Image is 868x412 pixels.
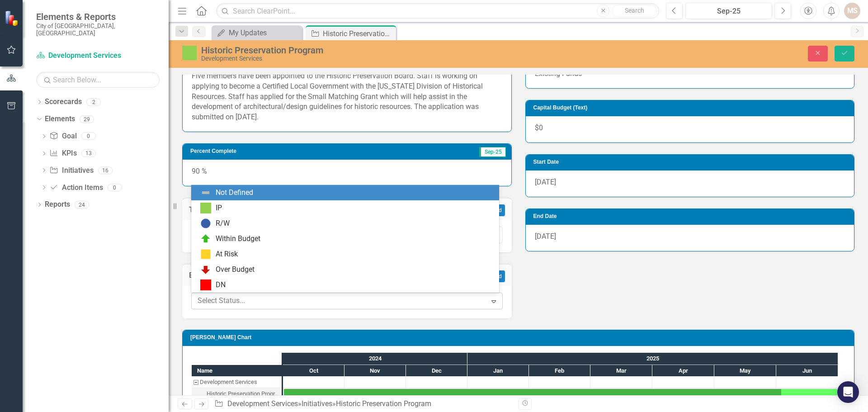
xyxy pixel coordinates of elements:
div: May [714,365,776,377]
div: 24 [75,201,89,208]
div: Task: Start date: 2024-10-01 End date: 2025-06-30 [192,388,282,400]
div: Historic Preservation Program [207,388,279,400]
input: Search Below... [36,72,160,88]
img: Over Budget [200,264,211,275]
div: Task: Development Services Start date: 2024-10-01 End date: 2024-10-02 [192,376,282,388]
div: Jun [776,365,838,377]
div: Task: Start date: 2024-10-01 End date: 2025-06-30 [284,389,837,398]
div: Feb [529,365,590,377]
div: 90 % [183,160,511,186]
div: Sep-25 [689,6,769,17]
div: Name [192,365,282,376]
div: » » [214,399,511,409]
div: At Risk [216,249,238,260]
a: Initiatives [49,166,93,176]
img: ClearPoint Strategy [5,10,20,26]
a: Goal [49,131,76,142]
h3: End Date [533,213,850,219]
div: Within Budget [216,234,260,244]
a: Elements [45,114,75,124]
div: Not Defined [216,188,253,198]
a: Development Services [227,399,298,408]
h3: Percent Complete [190,148,388,154]
h3: Start Date [533,159,850,165]
div: Development Services [201,55,558,62]
div: Historic Preservation Program [192,388,282,400]
div: R/W [216,218,230,229]
h3: Time Status [189,206,294,214]
h3: Budget Status [189,271,305,279]
p: Five members have been appointed to the Historic Preservation Board. Staff is working on applying... [192,71,502,123]
span: Search [625,7,644,14]
button: Sep-25 [685,3,772,19]
div: My Updates [229,27,300,38]
a: Initiatives [302,399,332,408]
img: Not Defined [200,187,211,198]
div: Open Intercom Messenger [837,381,859,403]
a: Development Services [36,51,149,61]
div: 16 [98,166,113,174]
a: Scorecards [45,97,82,107]
div: Historic Preservation Program [201,45,558,55]
div: Dec [406,365,467,377]
h3: Capital Budget (Text) [533,105,850,111]
button: MS [844,3,860,19]
input: Search ClearPoint... [216,3,659,19]
img: DN [200,279,211,290]
div: Development Services [200,376,257,388]
span: Sep-25 [479,147,506,157]
a: KPIs [49,148,76,159]
div: Apr [652,365,714,377]
div: 29 [80,115,94,123]
img: IP [200,203,211,213]
img: Within Budget [200,233,211,244]
button: Search [612,5,657,17]
div: Over Budget [216,265,255,275]
small: City of [GEOGRAPHIC_DATA], [GEOGRAPHIC_DATA] [36,22,160,37]
div: DN [216,280,226,290]
div: Nov [344,365,406,377]
span: Existing Funds [535,69,582,78]
span: [DATE] [535,178,556,186]
span: Elements & Reports [36,11,160,22]
div: Mar [590,365,652,377]
div: Oct [283,365,344,377]
img: IP [182,46,197,60]
div: 0 [108,184,122,191]
div: Jan [467,365,529,377]
a: Reports [45,199,70,210]
span: [DATE] [535,232,556,241]
div: Historic Preservation Program [323,28,394,39]
a: Action Items [49,183,103,193]
div: 13 [81,150,96,157]
div: 2 [86,98,101,106]
div: 0 [81,133,96,140]
div: Historic Preservation Program [336,399,431,408]
a: My Updates [214,27,300,38]
span: $0 [535,123,543,132]
img: At Risk [200,249,211,260]
img: R/W [200,218,211,229]
div: Development Services [192,376,282,388]
h3: [PERSON_NAME] Chart [190,335,849,341]
div: 2024 [283,353,467,365]
div: IP [216,203,222,213]
div: 2025 [467,353,838,365]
